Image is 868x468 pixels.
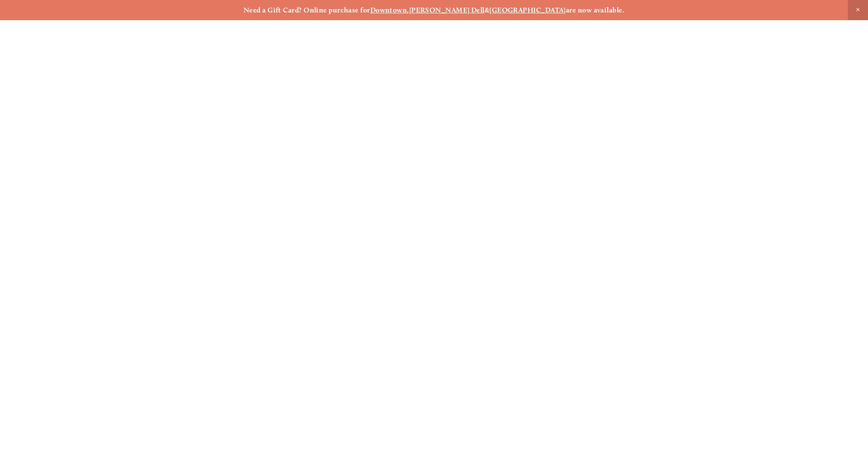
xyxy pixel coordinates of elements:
[485,6,489,14] strong: &
[407,6,409,14] strong: ,
[566,6,624,14] strong: are now available.
[370,6,407,14] a: Downtown
[409,6,485,14] a: [PERSON_NAME] Dell
[489,6,566,14] a: [GEOGRAPHIC_DATA]
[244,6,370,14] strong: Need a Gift Card? Online purchase for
